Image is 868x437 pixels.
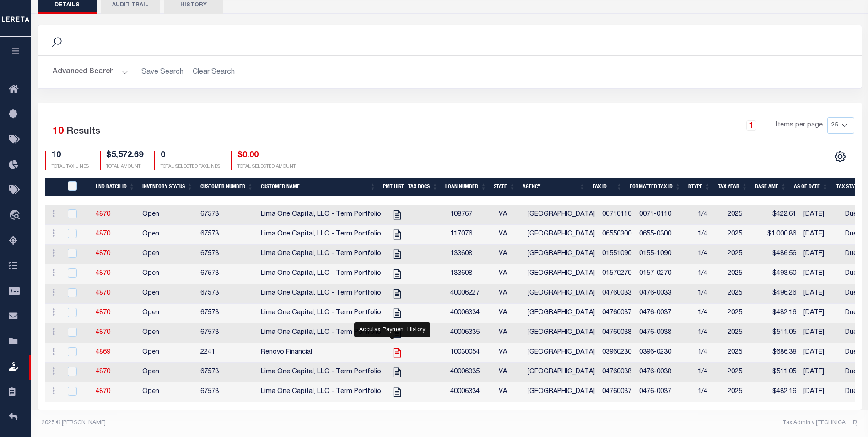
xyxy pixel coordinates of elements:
[724,363,761,382] td: 2025
[447,382,495,402] td: 40006334
[96,349,110,355] a: 4869
[257,323,385,343] td: Lima One Capital, LLC - Term Portfolio
[237,164,296,170] p: TOTAL SELECTED AMOUNT
[197,343,257,363] td: 2241
[139,382,197,402] td: Open
[257,343,385,363] td: Renovo Financial
[447,343,495,363] td: 10030054
[96,231,110,237] a: 4870
[447,264,495,284] td: 133608
[197,225,257,245] td: 67573
[96,310,110,316] a: 4870
[379,178,404,197] th: Pmt Hist
[694,245,724,264] td: 1/4
[598,304,636,323] td: 04760037
[636,363,694,382] td: 0476-0038
[598,225,636,245] td: 06550300
[495,363,524,382] td: VA
[761,205,800,225] td: $422.61
[52,151,89,161] h4: 10
[636,245,694,264] td: 0155-1090
[197,382,257,402] td: 67573
[598,284,636,304] td: 04760033
[53,63,129,81] button: Advanced Search
[626,178,685,197] th: Formatted Tax Id: activate to sort column ascending
[790,178,832,197] th: As Of Date: activate to sort column ascending
[524,323,598,343] td: [GEOGRAPHIC_DATA]
[524,343,598,363] td: [GEOGRAPHIC_DATA]
[636,264,694,284] td: 0157-0270
[598,382,636,402] td: 04760037
[524,264,598,284] td: [GEOGRAPHIC_DATA]
[598,264,636,284] td: 01570270
[404,178,442,197] th: Tax Docs: activate to sort column ascending
[724,382,761,402] td: 2025
[96,290,110,296] a: 4870
[800,245,841,264] td: [DATE]
[694,363,724,382] td: 1/4
[447,304,495,323] td: 40006334
[457,419,858,427] div: Tax Admin v.[TECHNICAL_ID]
[197,264,257,284] td: 67573
[724,205,761,225] td: 2025
[636,323,694,343] td: 0476-0038
[694,382,724,402] td: 1/4
[800,205,841,225] td: [DATE]
[442,178,490,197] th: Loan Number: activate to sort column ascending
[636,225,694,245] td: 0655-0300
[96,270,110,277] a: 4870
[761,264,800,284] td: $493.60
[257,304,385,323] td: Lima One Capital, LLC - Term Portfolio
[447,323,495,343] td: 40006335
[257,284,385,304] td: Lima One Capital, LLC - Term Portfolio
[139,178,197,197] th: Inventory Status: activate to sort column ascending
[257,245,385,264] td: Lima One Capital, LLC - Term Portfolio
[724,284,761,304] td: 2025
[524,382,598,402] td: [GEOGRAPHIC_DATA]
[761,225,800,245] td: $1,000.86
[139,264,197,284] td: Open
[161,164,220,170] p: TOTAL SELECTED TAXLINES
[495,323,524,343] td: VA
[524,225,598,245] td: [GEOGRAPHIC_DATA]
[776,120,823,131] span: Items per page
[257,225,385,245] td: Lima One Capital, LLC - Term Portfolio
[751,178,790,197] th: Base Amt: activate to sort column ascending
[197,304,257,323] td: 67573
[257,264,385,284] td: Lima One Capital, LLC - Term Portfolio
[800,382,841,402] td: [DATE]
[761,363,800,382] td: $511.05
[524,205,598,225] td: [GEOGRAPHIC_DATA]
[694,225,724,245] td: 1/4
[96,388,110,395] a: 4870
[519,178,589,197] th: Agency: activate to sort column ascending
[495,284,524,304] td: VA
[800,323,841,343] td: [DATE]
[724,245,761,264] td: 2025
[724,225,761,245] td: 2025
[447,363,495,382] td: 40006335
[636,382,694,402] td: 0476-0037
[52,164,89,170] p: TOTAL TAX LINES
[800,343,841,363] td: [DATE]
[447,284,495,304] td: 40006227
[257,363,385,382] td: Lima One Capital, LLC - Term Portfolio
[800,363,841,382] td: [DATE]
[800,304,841,323] td: [DATE]
[724,343,761,363] td: 2025
[139,343,197,363] td: Open
[197,245,257,264] td: 67573
[257,205,385,225] td: Lima One Capital, LLC - Term Portfolio
[495,225,524,245] td: VA
[800,284,841,304] td: [DATE]
[490,178,519,197] th: State: activate to sort column ascending
[197,205,257,225] td: 67573
[761,343,800,363] td: $686.38
[724,264,761,284] td: 2025
[598,323,636,343] td: 04760038
[257,382,385,402] td: Lima One Capital, LLC - Term Portfolio
[96,329,110,336] a: 4870
[139,245,197,264] td: Open
[636,343,694,363] td: 0396-0230
[139,284,197,304] td: Open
